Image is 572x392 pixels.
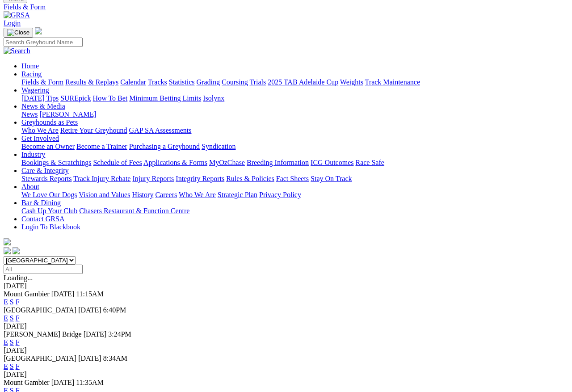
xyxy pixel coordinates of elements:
a: Purchasing a Greyhound [129,143,200,150]
span: Mount Gambier [4,290,50,298]
a: Grading [197,78,220,86]
img: facebook.svg [4,247,11,254]
a: Greyhounds as Pets [21,118,78,126]
a: Rules & Policies [226,175,274,182]
div: Care & Integrity [21,175,568,183]
a: How To Bet [93,94,128,102]
span: Mount Gambier [4,379,50,386]
a: History [132,191,153,198]
img: logo-grsa-white.png [35,27,42,34]
a: Fields & Form [4,3,568,11]
a: News & Media [21,102,65,110]
a: Become a Trainer [76,143,127,150]
a: Stewards Reports [21,175,71,182]
span: 3:24PM [108,330,131,338]
a: [PERSON_NAME] [39,110,96,118]
a: Care & Integrity [21,167,69,174]
div: [DATE] [4,371,568,379]
a: We Love Our Dogs [21,191,77,198]
span: [DATE] [84,330,107,338]
a: SUREpick [60,94,91,102]
a: F [16,298,20,306]
a: Cash Up Your Club [21,207,77,215]
div: Racing [21,78,568,86]
a: Injury Reports [132,175,174,182]
a: Retire Your Greyhound [60,126,127,134]
span: Loading... [4,274,33,282]
img: logo-grsa-white.png [4,238,11,245]
a: Stay On Track [311,175,352,182]
a: E [4,314,8,322]
a: Careers [155,191,177,198]
a: Login [4,19,21,27]
a: Home [21,62,39,70]
a: Fact Sheets [276,175,309,182]
a: Who We Are [21,126,59,134]
span: [DATE] [78,306,101,314]
a: Become an Owner [21,143,75,150]
div: [DATE] [4,322,568,330]
div: News & Media [21,110,568,118]
a: Industry [21,151,45,158]
a: Results & Replays [65,78,118,86]
a: F [16,314,20,322]
a: E [4,298,8,306]
a: News [21,110,38,118]
a: Weights [340,78,363,86]
span: 11:15AM [76,290,104,298]
span: 8:34AM [103,354,127,362]
a: Schedule of Fees [93,159,142,166]
div: [DATE] [4,282,568,290]
a: Syndication [202,143,236,150]
a: MyOzChase [209,159,245,166]
span: [PERSON_NAME] Bridge [4,330,82,338]
a: Chasers Restaurant & Function Centre [79,207,189,215]
a: Integrity Reports [176,175,224,182]
a: Who We Are [179,191,216,198]
a: Login To Blackbook [21,223,80,231]
a: Track Injury Rebate [73,175,130,182]
span: [GEOGRAPHIC_DATA] [4,306,76,314]
a: Bar & Dining [21,199,61,207]
div: Industry [21,159,568,167]
div: Get Involved [21,143,568,151]
a: Trials [249,78,266,86]
a: GAP SA Assessments [129,126,192,134]
a: E [4,362,8,370]
a: Wagering [21,86,49,94]
span: [DATE] [51,379,75,386]
a: E [4,338,8,346]
span: [GEOGRAPHIC_DATA] [4,354,76,362]
a: Strategic Plan [218,191,257,198]
a: 2025 TAB Adelaide Cup [268,78,338,86]
a: Calendar [120,78,146,86]
img: Search [4,47,30,55]
a: S [10,338,14,346]
a: F [16,362,20,370]
a: Bookings & Scratchings [21,159,91,166]
img: Close [7,29,29,36]
a: S [10,298,14,306]
a: Vision and Values [79,191,130,198]
a: Tracks [148,78,167,86]
input: Search [4,38,83,47]
a: Privacy Policy [259,191,301,198]
a: ICG Outcomes [311,159,353,166]
a: S [10,362,14,370]
a: Get Involved [21,135,59,142]
a: About [21,183,39,190]
a: Statistics [169,78,195,86]
a: S [10,314,14,322]
a: Track Maintenance [365,78,420,86]
img: GRSA [4,11,30,19]
a: Breeding Information [247,159,309,166]
span: 6:40PM [103,306,126,314]
button: Toggle navigation [4,28,33,38]
div: Greyhounds as Pets [21,126,568,135]
a: F [16,338,20,346]
a: Racing [21,70,42,78]
div: Bar & Dining [21,207,568,215]
img: twitter.svg [13,247,20,254]
span: [DATE] [78,354,101,362]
